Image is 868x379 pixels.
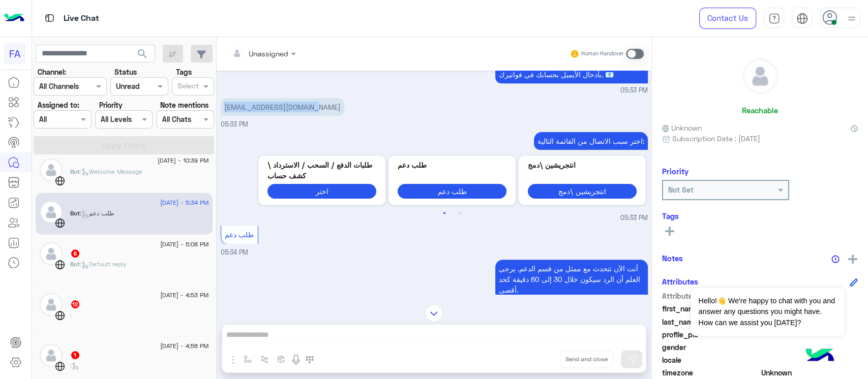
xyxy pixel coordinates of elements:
[662,367,759,378] span: timezone
[848,255,857,264] img: add
[691,288,844,336] span: Hello!👋 We're happy to chat with you and answer any questions you might have. How can we assist y...
[80,260,127,268] span: : Default reply
[761,342,858,353] span: null
[699,8,756,29] a: Contact Us
[40,293,63,316] img: defaultAdmin.png
[70,260,80,268] span: Bot
[802,338,837,374] img: hulul-logo.png
[80,168,142,175] span: : Welcome Message
[64,12,99,25] p: Live Chat
[560,351,613,368] button: Send and close
[71,300,79,308] span: 12
[4,8,24,29] img: Logo
[796,13,808,24] img: tab
[221,120,248,128] span: 05:33 PM
[455,208,465,218] button: 2 of 2
[71,249,79,258] span: 6
[620,86,648,96] span: 05:33 PM
[160,100,208,110] label: Note mentions
[662,254,683,263] h6: Notes
[764,8,784,29] a: tab
[662,122,702,133] span: Unknown
[55,218,65,228] img: WebChat
[160,341,208,351] span: [DATE] - 4:58 PM
[620,213,648,223] span: 05:33 PM
[831,255,840,263] img: notes
[662,355,759,365] span: locale
[38,100,79,110] label: Assigned to:
[71,351,79,359] span: 1
[439,208,450,218] button: 1 of 2
[662,342,759,353] span: gender
[398,160,506,170] p: طلب دعم
[70,362,79,369] span: :
[267,184,376,199] button: اختر
[225,230,254,239] span: طلب دعم
[743,59,777,93] img: defaultAdmin.png
[40,242,63,265] img: defaultAdmin.png
[662,303,759,314] span: first_name
[130,45,155,67] button: search
[55,310,65,321] img: WebChat
[136,48,148,60] span: search
[40,201,63,224] img: defaultAdmin.png
[99,100,123,110] label: Priority
[768,13,780,24] img: tab
[160,291,208,300] span: [DATE] - 4:53 PM
[662,317,759,327] span: last_name
[158,156,208,165] span: [DATE] - 10:39 PM
[38,67,66,77] label: Channel:
[662,167,689,176] h6: Priority
[55,260,65,270] img: WebChat
[662,329,759,340] span: profile_pic
[40,159,63,181] img: defaultAdmin.png
[662,211,858,220] h6: Tags
[176,80,199,93] div: Select
[34,136,214,154] button: Apply Filters
[425,304,443,322] img: scroll
[761,355,858,365] span: null
[672,133,760,144] span: Subscription Date : [DATE]
[114,67,137,77] label: Status
[662,291,759,301] span: Attribute Name
[4,43,26,65] div: FA
[160,198,208,207] span: [DATE] - 5:34 PM
[221,98,344,116] p: 19/8/2025, 5:33 PM
[55,176,65,186] img: WebChat
[160,240,208,249] span: [DATE] - 5:08 PM
[398,184,506,199] button: طلب دعم
[43,12,56,24] img: tab
[80,209,114,217] span: : طلب دعم
[662,277,698,286] h6: Attributes
[70,209,80,217] span: Bot
[534,132,648,150] p: 19/8/2025, 5:33 PM
[55,361,65,371] img: WebChat
[528,184,637,199] button: انتجريشين \دمج
[267,160,376,181] p: طلبات الدفع / السحب / الاسترداد \ كشف حساب
[40,344,63,367] img: defaultAdmin.png
[221,248,248,256] span: 05:34 PM
[70,311,72,319] span: :
[742,106,778,115] h6: Reachable
[581,50,624,58] small: Human Handover
[845,12,858,25] img: profile
[495,260,648,299] p: 19/8/2025, 5:34 PM
[528,160,637,170] p: انتجريشين \دمج
[70,168,80,175] span: Bot
[176,67,192,77] label: Tags
[761,367,858,378] span: Unknown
